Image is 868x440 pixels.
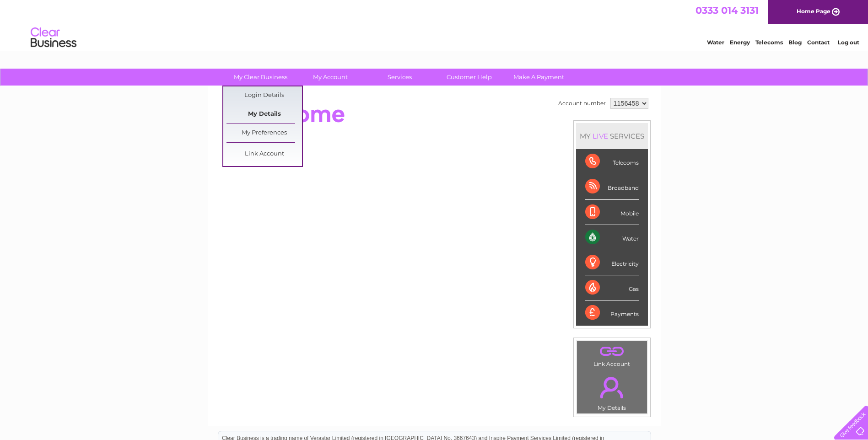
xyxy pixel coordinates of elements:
[226,145,302,163] a: Link Account
[576,123,648,149] div: MY SERVICES
[585,225,639,250] div: Water
[591,132,610,140] div: LIVE
[585,275,639,300] div: Gas
[788,39,802,46] a: Blog
[807,39,830,46] a: Contact
[730,39,750,46] a: Energy
[292,69,368,86] a: My Account
[755,39,783,46] a: Telecoms
[577,341,647,370] td: Link Account
[585,149,639,174] div: Telecoms
[585,300,639,325] div: Payments
[362,69,437,86] a: Services
[707,39,724,46] a: Water
[579,371,645,403] a: .
[579,343,645,360] a: .
[226,86,302,105] a: Login Details
[431,69,507,86] a: Customer Help
[585,250,639,275] div: Electricity
[223,69,298,86] a: My Clear Business
[501,69,577,86] a: Make A Payment
[695,5,759,16] a: 0333 014 3131
[585,174,639,199] div: Broadband
[226,105,302,123] a: My Details
[218,5,651,44] div: Clear Business is a trading name of Verastar Limited (registered in [GEOGRAPHIC_DATA] No. 3667643...
[556,96,608,111] td: Account number
[585,200,639,225] div: Mobile
[30,24,77,52] img: logo.png
[577,369,647,414] td: My Details
[838,39,859,46] a: Log out
[226,124,302,142] a: My Preferences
